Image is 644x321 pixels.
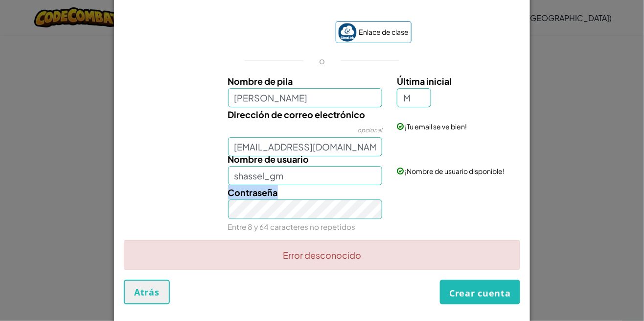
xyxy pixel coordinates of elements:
button: Crear cuenta [440,280,520,304]
font: ¡Tu email se ve bien! [405,122,467,131]
font: Crear cuenta [449,287,511,299]
font: Nombre de usuario [228,153,309,165]
font: Entre 8 y 64 caracteres no repetidos [228,222,356,231]
font: o [319,55,325,66]
font: Nombre de pila [228,75,293,87]
img: classlink-logo-small.png [338,23,357,42]
font: Error desconocido [283,249,361,261]
font: Enlace de clase [359,27,409,36]
font: Contraseña [228,187,278,198]
font: Dirección de correo electrónico [228,109,366,120]
button: Atrás [124,280,170,304]
font: Última inicial [397,75,452,87]
font: ¡Nombre de usuario disponible! [405,167,505,175]
font: opcional [357,126,382,134]
iframe: Botón de acceso con Google [228,22,331,44]
font: Atrás [134,286,160,298]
